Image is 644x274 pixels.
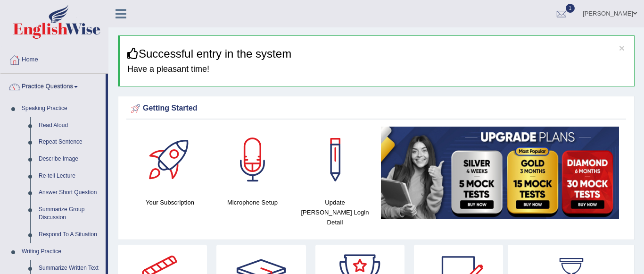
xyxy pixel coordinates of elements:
button: × [619,43,625,53]
a: Re-tell Lecture [34,168,106,185]
h4: Microphone Setup [216,197,289,207]
a: Speaking Practice [17,100,106,117]
a: Describe Image [34,151,106,168]
a: Read Aloud [34,117,106,134]
a: Respond To A Situation [34,226,106,243]
img: small5.jpg [381,127,619,219]
h4: Update [PERSON_NAME] Login Detail [298,197,372,227]
span: 1 [566,4,575,13]
a: Summarize Group Discussion [34,201,106,226]
h3: Successful entry in the system [127,48,627,60]
a: Answer Short Question [34,184,106,201]
a: Home [0,47,108,70]
h4: Have a pleasant time! [127,65,627,74]
h4: Your Subscription [133,197,206,207]
a: Repeat Sentence [34,134,106,151]
div: Getting Started [129,102,624,116]
a: Writing Practice [17,243,106,260]
a: Practice Questions [0,74,106,97]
